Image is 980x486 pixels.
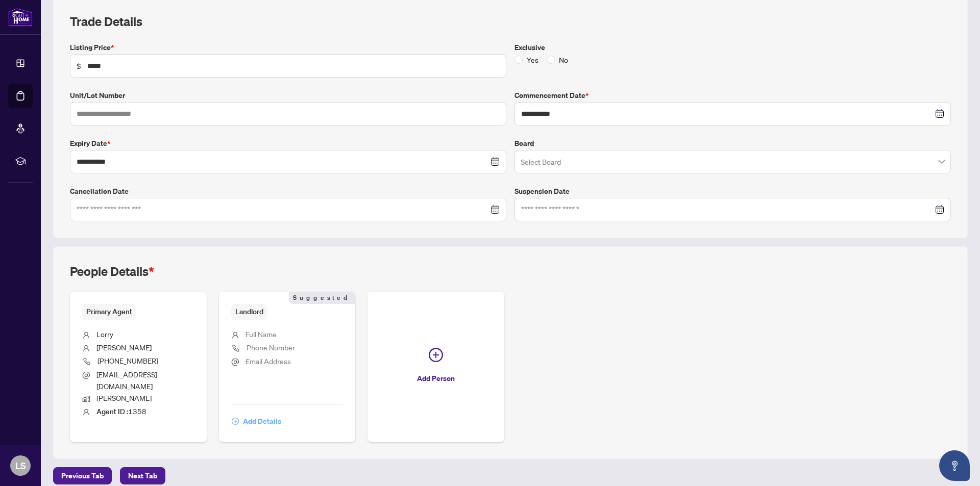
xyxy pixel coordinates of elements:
[429,348,443,362] span: plus-circle
[247,343,295,352] span: Phone Number
[8,8,33,27] img: logo
[939,450,970,481] button: Open asap
[61,468,104,484] span: Previous Tab
[70,138,506,149] label: Expiry Date
[82,304,136,320] span: Primary Agent
[70,42,506,53] label: Listing Price
[231,304,267,320] span: Landlord
[70,186,506,197] label: Cancellation Date
[96,343,152,352] span: [PERSON_NAME]
[246,356,291,366] span: Email Address
[96,407,128,416] b: Agent ID :
[231,413,282,430] button: Add Details
[120,467,165,484] button: Next Tab
[70,90,506,101] label: Unit/Lot Number
[417,370,455,387] span: Add Person
[77,60,81,71] span: $
[555,54,572,65] span: No
[96,406,146,416] span: 1358
[97,356,158,365] span: [PHONE_NUMBER]
[70,263,154,279] h2: People Details
[367,292,504,442] button: Add Person
[15,458,26,473] span: LS
[514,90,951,101] label: Commencement Date
[96,370,157,391] span: [EMAIL_ADDRESS][DOMAIN_NAME]
[246,329,277,339] span: Full Name
[128,468,157,484] span: Next Tab
[53,467,112,484] button: Previous Tab
[514,42,951,53] label: Exclusive
[232,418,239,425] span: plus-circle
[289,292,355,304] span: Suggested
[96,329,113,339] span: Lorry
[523,54,543,65] span: Yes
[96,393,152,402] span: [PERSON_NAME]
[243,413,281,429] span: Add Details
[514,186,951,197] label: Suspension Date
[514,138,951,149] label: Board
[70,13,951,30] h2: Trade Details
